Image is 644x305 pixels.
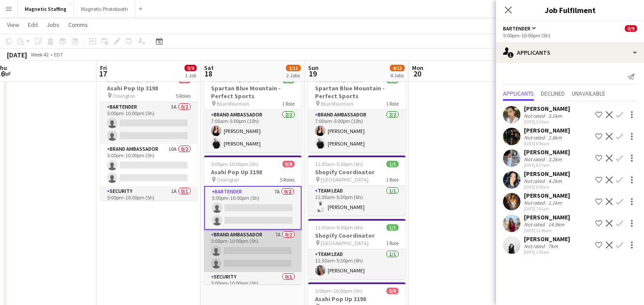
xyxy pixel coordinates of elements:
[524,113,547,119] div: Not rated
[28,21,38,29] span: Edit
[308,295,406,303] h3: Asahi Pop Up 3198
[315,224,363,231] span: 11:30am-5:30pm (6h)
[54,51,63,58] div: EDT
[524,199,547,206] div: Not rated
[204,272,302,302] app-card-role: Security0/15:00pm-10:00pm (5h)
[547,134,563,141] div: 2.8km
[203,69,214,79] span: 18
[524,156,547,162] div: Not rated
[204,230,302,272] app-card-role: Brand Ambassador7A0/25:00pm-10:00pm (5h)
[524,228,570,233] div: [DATE] 11:46am
[308,232,406,239] h3: Shopify Coordinator
[524,249,570,255] div: [DATE] 1:50pm
[503,32,637,39] div: 5:00pm-10:00pm (5h)
[308,110,406,152] app-card-role: Brand Ambassador2/27:00am-5:00pm (10h)[PERSON_NAME][PERSON_NAME]
[524,221,547,228] div: Not rated
[24,19,41,30] a: Edit
[308,219,406,279] app-job-card: 11:30am-5:30pm (6h)1/1Shopify Coordinator [GEOGRAPHIC_DATA]1 RoleTeam Lead1/111:30am-5:30pm (6h)[...
[315,288,362,294] span: 5:00pm-10:00pm (5h)
[185,72,196,79] div: 1 Job
[386,224,399,231] span: 1/1
[100,144,198,186] app-card-role: Brand Ambassador10A0/25:00pm-10:00pm (5h)
[204,64,214,72] span: Sat
[503,25,537,32] button: Bartender
[280,176,295,183] span: 5 Roles
[308,249,406,279] app-card-role: Team Lead1/111:30am-5:30pm (6h)[PERSON_NAME]
[524,141,570,146] div: [DATE] 8:06am
[547,221,566,228] div: 14.9km
[29,51,50,58] span: Week 42
[65,19,91,30] a: Comms
[386,176,399,183] span: 1 Role
[524,178,547,184] div: Not rated
[204,186,302,230] app-card-role: Bartender7A0/25:00pm-10:00pm (5h)
[524,119,570,125] div: [DATE] 3:14pm
[113,93,135,99] span: Ossington
[524,184,570,190] div: [DATE] 8:09am
[184,65,197,71] span: 0/9
[68,21,88,29] span: Comms
[386,288,399,294] span: 0/9
[321,100,353,107] span: Blue Mountain
[547,156,563,162] div: 3.2km
[43,19,63,30] a: Jobs
[100,102,198,144] app-card-role: Bartender5A0/25:00pm-10:00pm (5h)
[411,69,423,79] span: 20
[307,69,319,79] span: 19
[496,4,644,16] h3: Job Fulfilment
[390,65,405,71] span: 4/13
[217,176,239,183] span: Ossington
[390,72,404,79] div: 4 Jobs
[315,161,363,167] span: 11:30am-5:30pm (6h)
[308,84,406,100] h3: Spartan Blue Mountain - Perfect Sports
[286,72,300,79] div: 2 Jobs
[321,176,369,183] span: [GEOGRAPHIC_DATA]
[496,42,644,63] div: Applicants
[541,90,565,96] span: Declined
[524,105,570,113] div: [PERSON_NAME]
[308,64,319,72] span: Sun
[386,240,399,246] span: 1 Role
[503,25,530,32] span: Bartender
[204,156,302,284] app-job-card: 5:00pm-10:00pm (5h)0/9Asahi Pop Up 3198 Ossington5 RolesBartender7A0/25:00pm-10:00pm (5h) Brand A...
[503,90,534,96] span: Applicants
[524,126,570,134] div: [PERSON_NAME]
[18,0,74,17] button: Magnetic Staffing
[217,100,249,107] span: Blue Mountain
[308,72,406,152] div: 7:00am-5:00pm (10h)2/2Spartan Blue Mountain - Perfect Sports Blue Mountain1 RoleBrand Ambassador2...
[386,100,399,107] span: 1 Role
[547,199,563,206] div: 1.1km
[211,161,258,167] span: 5:00pm-10:00pm (5h)
[74,0,135,17] button: Magnetic Photobooth
[204,72,302,152] app-job-card: 7:00am-5:00pm (10h)2/2Spartan Blue Mountain - Perfect Sports Blue Mountain1 RoleBrand Ambassador2...
[99,69,107,79] span: 17
[204,168,302,176] h3: Asahi Pop Up 3198
[524,206,570,212] div: [DATE] 7:01am
[524,235,570,243] div: [PERSON_NAME]
[524,213,570,221] div: [PERSON_NAME]
[176,93,191,99] span: 5 Roles
[321,240,369,246] span: [GEOGRAPHIC_DATA]
[308,168,406,176] h3: Shopify Coordinator
[524,148,570,156] div: [PERSON_NAME]
[100,72,198,200] div: 5:00pm-10:00pm (5h)0/9Asahi Pop Up 3198 Ossington5 RolesBartender5A0/25:00pm-10:00pm (5h) Brand A...
[204,110,302,152] app-card-role: Brand Ambassador2/27:00am-5:00pm (10h)[PERSON_NAME][PERSON_NAME]
[308,156,406,215] app-job-card: 11:30am-5:30pm (6h)1/1Shopify Coordinator [GEOGRAPHIC_DATA]1 RoleTeam Lead1/111:30am-5:30pm (6h)[...
[547,243,560,249] div: 7km
[308,186,406,215] app-card-role: Team Lead1/111:30am-5:30pm (6h)[PERSON_NAME]
[47,21,60,29] span: Jobs
[547,178,563,184] div: 4.2km
[625,25,637,32] span: 0/9
[100,64,107,72] span: Fri
[524,192,570,199] div: [PERSON_NAME]
[524,162,570,168] div: [DATE] 8:07am
[204,84,302,100] h3: Spartan Blue Mountain - Perfect Sports
[524,170,570,178] div: [PERSON_NAME]
[282,100,295,107] span: 1 Role
[386,161,399,167] span: 1/1
[572,90,605,96] span: Unavailable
